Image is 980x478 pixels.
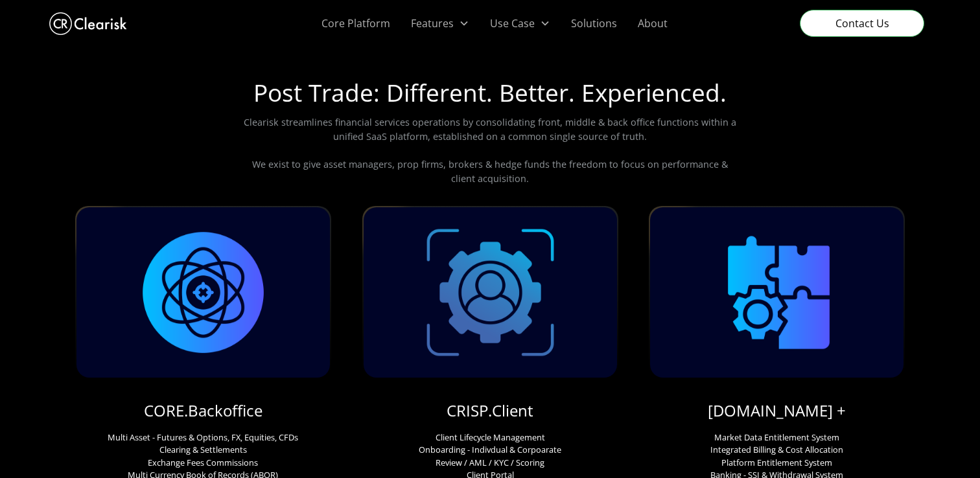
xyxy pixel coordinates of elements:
a: home [49,9,127,38]
div: Features [411,16,454,31]
div: Use Case [490,16,535,31]
a: Contact Us [800,10,924,37]
a: [DOMAIN_NAME] + [708,400,846,422]
p: Clearisk streamlines financial services operations by consolidating front, middle & back office f... [241,115,739,185]
h1: Post Trade: Different. Better. Experienced. [253,78,727,115]
a: CRISP.Client [447,400,533,422]
a: CORE.Backoffice [144,400,262,422]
